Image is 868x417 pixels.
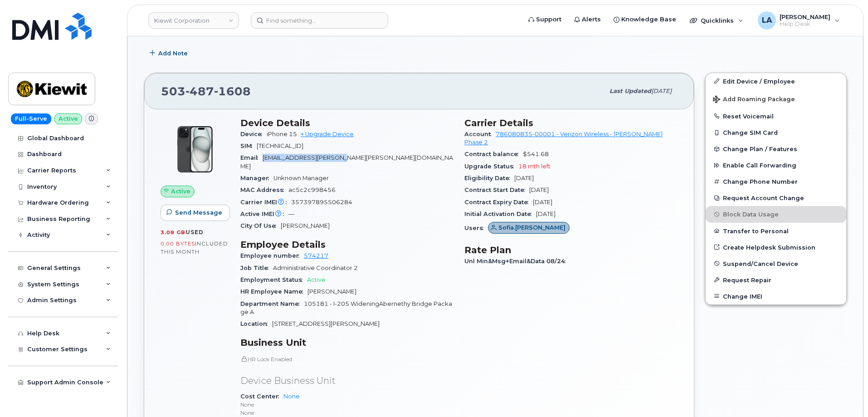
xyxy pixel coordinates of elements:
[706,124,846,141] button: Change SIM Card
[518,163,551,170] span: 18 mth left
[240,265,273,271] span: Job Title
[273,175,329,182] span: Unknown Manager
[161,240,195,247] span: 0.00 Bytes
[582,15,601,24] span: Alerts
[240,154,263,161] span: Email
[683,11,750,29] div: Quicklinks
[281,222,330,229] span: [PERSON_NAME]
[488,225,570,231] a: Sofia.[PERSON_NAME]
[706,141,846,157] button: Change Plan / Features
[780,13,830,20] span: [PERSON_NAME]
[291,199,352,206] span: 357397895506284
[780,20,830,28] span: Help Desk
[536,211,556,217] span: [DATE]
[610,88,651,94] span: Last updated
[185,84,214,98] span: 487
[498,223,566,232] span: Sofia.[PERSON_NAME]
[240,142,257,149] span: SIM
[751,11,846,29] div: Lanette Aparicio
[240,154,453,169] span: [EMAIL_ADDRESS][PERSON_NAME][PERSON_NAME][DOMAIN_NAME]
[240,393,283,400] span: Cost Center
[464,118,678,128] h3: Carrier Details
[240,288,307,295] span: HR Employee Name
[240,300,304,307] span: Department Name
[621,15,676,24] span: Knowledge Base
[536,15,561,24] span: Support
[706,173,846,190] button: Change Phone Number
[251,12,388,29] input: Find something...
[723,162,796,169] span: Enable Call Forwarding
[464,186,529,193] span: Contract Start Date
[706,239,846,255] a: Create Helpdesk Submission
[240,252,304,259] span: Employee number
[706,272,846,288] button: Request Repair
[272,320,380,327] span: [STREET_ADDRESS][PERSON_NAME]
[240,320,272,327] span: Location
[240,131,267,137] span: Device
[706,288,846,304] button: Change IMEI
[464,245,678,255] h3: Rate Plan
[706,190,846,206] button: Request Account Change
[529,186,549,193] span: [DATE]
[301,131,354,137] a: + Upgrade Device
[267,131,297,137] span: iPhone 15
[144,45,195,62] button: Add Note
[240,276,307,283] span: Employment Status
[607,10,683,29] a: Knowledge Base
[514,175,534,182] span: [DATE]
[240,300,452,315] span: 105181 - I-205 WideningAbernethy Bridge Package A
[762,15,772,26] span: LA
[240,401,454,408] p: None
[723,260,798,267] span: Suspend/Cancel Device
[464,163,518,170] span: Upgrade Status
[240,199,291,206] span: Carrier IMEI
[161,84,251,98] span: 503
[464,258,570,265] span: Unl Min&Msg+Email&Data 08/24
[464,199,533,206] span: Contract Expiry Date
[240,374,454,388] p: Device Business Unit
[522,10,568,29] a: Support
[523,151,549,157] span: $541.68
[706,223,846,239] button: Transfer to Personal
[533,199,552,206] span: [DATE]
[706,89,846,108] button: Add Roaming Package
[829,378,861,410] iframe: Messenger Launcher
[713,96,795,104] span: Add Roaming Package
[464,131,496,137] span: Account
[706,73,846,89] a: Edit Device / Employee
[464,225,488,231] span: Users
[568,10,607,29] a: Alerts
[240,355,454,363] p: HR Lock Enabled
[288,211,294,217] span: —
[158,49,188,58] span: Add Note
[148,12,239,29] a: Kiewit Corporation
[706,206,846,222] button: Block Data Usage
[706,108,846,124] button: Reset Voicemail
[723,146,797,152] span: Change Plan / Features
[161,229,185,235] span: 3.08 GB
[240,175,273,182] span: Manager
[240,186,288,193] span: MAC Address
[307,276,326,283] span: Active
[706,255,846,272] button: Suspend/Cancel Device
[161,205,230,221] button: Send Message
[214,84,251,98] span: 1608
[171,187,190,196] span: Active
[161,240,228,255] span: included this month
[240,337,454,348] h3: Business Unit
[283,393,300,400] a: None
[464,175,514,182] span: Eligibility Date
[701,17,734,24] span: Quicklinks
[240,118,454,128] h3: Device Details
[240,211,288,217] span: Active IMEI
[175,208,222,217] span: Send Message
[304,252,328,259] a: 574217
[464,131,663,146] a: 786080835-00001 - Verizon Wireless - [PERSON_NAME] Phase 2
[464,211,536,217] span: Initial Activation Date
[307,288,356,295] span: [PERSON_NAME]
[273,265,358,271] span: Administrative Coordinator 2
[288,186,336,193] span: ac5c2c998456
[257,142,303,149] span: [TECHNICAL_ID]
[240,222,281,229] span: City Of Use
[464,151,523,157] span: Contract balance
